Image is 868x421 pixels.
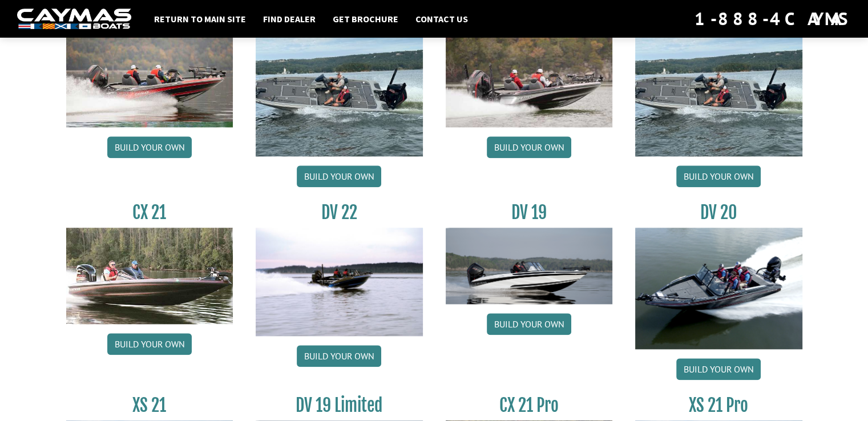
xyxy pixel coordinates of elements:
[446,395,613,416] h3: CX 21 Pro
[487,313,571,335] a: Build your own
[487,136,571,158] a: Build your own
[66,228,233,323] img: CX21_thumb.jpg
[446,228,613,304] img: dv-19-ban_from_website_for_caymas_connect.png
[695,6,851,31] div: 1-888-4CAYMAS
[676,165,761,187] a: Build your own
[256,395,423,416] h3: DV 19 Limited
[297,345,381,367] a: Build your own
[297,165,381,187] a: Build your own
[257,11,321,26] a: Find Dealer
[256,228,423,336] img: DV22_original_motor_cropped_for_caymas_connect.jpg
[676,358,761,380] a: Build your own
[446,31,613,127] img: CX-20Pro_thumbnail.jpg
[256,31,423,156] img: XS_20_resized.jpg
[327,11,404,26] a: Get Brochure
[256,202,423,223] h3: DV 22
[66,202,233,223] h3: CX 21
[635,202,802,223] h3: DV 20
[446,202,613,223] h3: DV 19
[148,11,252,26] a: Return to main site
[410,11,474,26] a: Contact Us
[107,136,192,158] a: Build your own
[635,31,802,156] img: XS_20_resized.jpg
[635,228,802,349] img: DV_20_from_website_for_caymas_connect.png
[107,333,192,355] a: Build your own
[17,9,131,30] img: white-logo-c9c8dbefe5ff5ceceb0f0178aa75bf4bb51f6bca0971e226c86eb53dfe498488.png
[66,31,233,127] img: CX-20_thumbnail.jpg
[635,395,802,416] h3: XS 21 Pro
[66,395,233,416] h3: XS 21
